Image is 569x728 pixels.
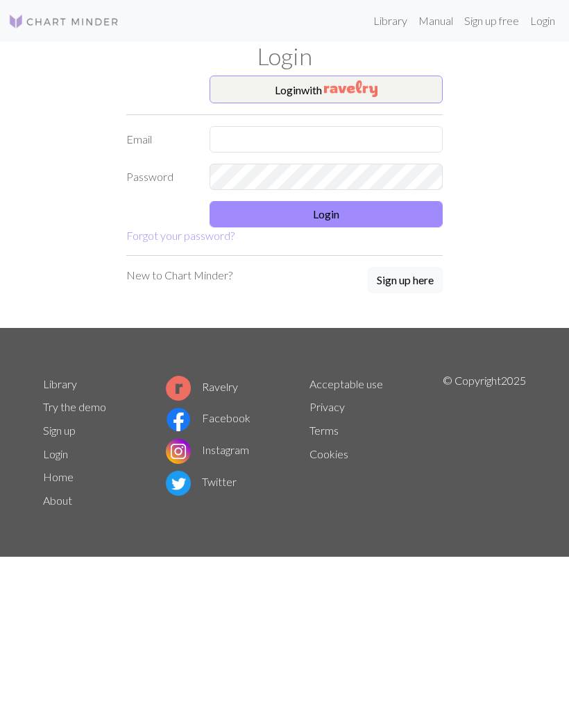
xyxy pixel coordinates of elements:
[210,76,443,103] button: Loginwith
[43,424,76,437] a: Sign up
[43,494,72,507] a: About
[309,400,345,413] a: Privacy
[166,376,191,401] img: Ravelry logo
[43,377,77,390] a: Library
[166,475,237,488] a: Twitter
[368,7,413,35] a: Library
[309,424,339,437] a: Terms
[43,470,74,483] a: Home
[166,380,238,393] a: Ravelry
[309,447,348,460] a: Cookies
[43,447,68,460] a: Login
[43,400,106,413] a: Try the demo
[166,411,250,424] a: Facebook
[459,7,525,35] a: Sign up free
[35,42,534,70] h1: Login
[368,267,443,293] button: Sign up here
[126,229,235,242] a: Forgot your password?
[166,407,191,432] img: Facebook logo
[118,164,201,190] label: Password
[118,126,201,153] label: Email
[166,443,249,456] a: Instagram
[525,7,561,35] a: Login
[309,377,383,390] a: Acceptable use
[443,372,526,512] p: © Copyright 2025
[324,80,377,97] img: Ravelry
[368,267,443,295] a: Sign up here
[166,439,191,464] img: Instagram logo
[210,201,443,227] button: Login
[8,13,119,30] img: Logo
[166,471,191,496] img: Twitter logo
[126,267,232,284] p: New to Chart Minder?
[413,7,459,35] a: Manual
